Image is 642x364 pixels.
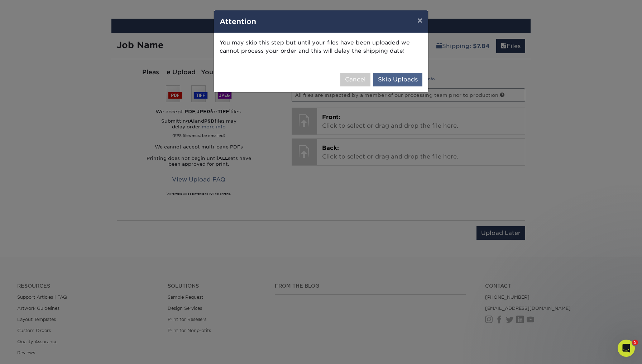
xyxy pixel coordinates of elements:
button: Cancel [340,73,370,86]
h4: Attention [220,16,422,27]
button: × [412,10,428,30]
span: 5 [632,340,638,345]
button: Skip Uploads [373,73,422,86]
iframe: Intercom live chat [618,340,635,357]
p: You may skip this step but until your files have been uploaded we cannot process your order and t... [220,39,422,55]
